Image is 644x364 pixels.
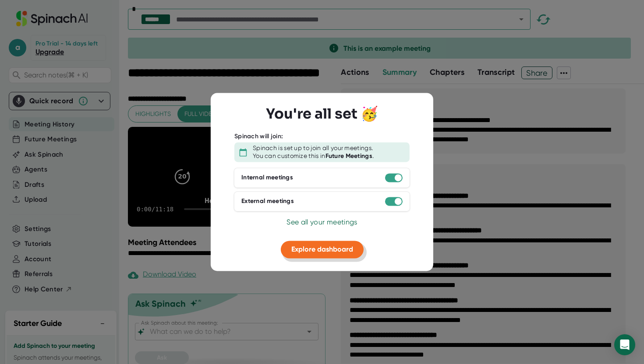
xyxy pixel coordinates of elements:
[291,245,353,253] span: Explore dashboard
[253,144,373,152] div: Spinach is set up to join all your meetings.
[614,334,635,355] div: Open Intercom Messenger
[253,152,374,160] div: You can customize this in .
[266,106,378,122] h3: You're all set 🥳
[234,133,283,140] div: Spinach will join:
[287,217,357,227] button: See all your meetings
[326,152,373,160] b: Future Meetings
[241,174,293,182] div: Internal meetings
[281,241,364,258] button: Explore dashboard
[241,198,294,206] div: External meetings
[287,218,357,226] span: See all your meetings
